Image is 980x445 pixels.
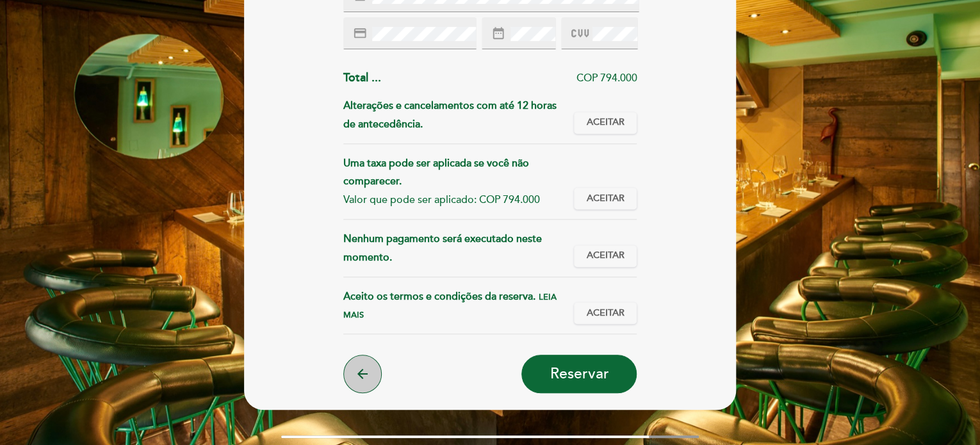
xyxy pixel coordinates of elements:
[343,292,557,321] span: Leia mais
[491,26,505,40] i: date_range
[574,112,637,134] button: Aceitar
[587,307,625,320] span: Aceitar
[353,26,367,40] i: credit_card
[343,355,382,393] button: arrow_back
[587,116,625,129] span: Aceitar
[521,355,637,393] button: Reservar
[343,70,381,85] span: Total ...
[343,191,564,209] div: Valor que pode ser aplicado: COP 794.000
[574,188,637,209] button: Aceitar
[343,154,564,191] div: Uma taxa pode ser aplicada se você não comparecer.
[343,230,575,267] div: Nenhum pagamento será executado neste momento.
[587,192,625,206] span: Aceitar
[355,366,370,382] i: arrow_back
[343,287,575,325] div: Aceito os termos e condições da reserva.
[587,249,625,263] span: Aceitar
[550,365,608,383] span: Reservar
[343,97,575,134] div: Alterações e cancelamentos com até 12 horas de antecedência.
[381,71,637,86] div: COP 794.000
[574,245,637,267] button: Aceitar
[574,302,637,324] button: Aceitar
